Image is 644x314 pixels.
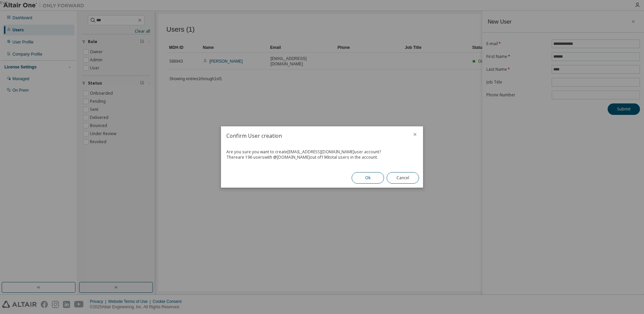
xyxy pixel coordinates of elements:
button: Ok [352,172,384,184]
div: Are you sure you want to create [EMAIL_ADDRESS][DOMAIN_NAME] user account? [226,149,418,155]
button: close [412,132,418,137]
button: Cancel [387,172,419,184]
h2: Confirm User creation [221,126,407,145]
div: There are 196 users with @ [DOMAIN_NAME] out of 196 total users in the account. [226,155,418,160]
